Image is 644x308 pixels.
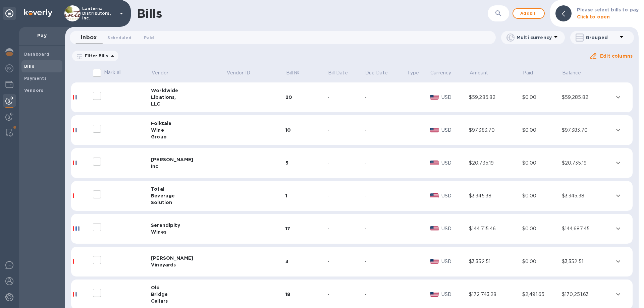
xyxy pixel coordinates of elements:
div: - [365,192,407,199]
div: $3,352.51 [562,258,613,265]
button: expand row [613,92,623,102]
b: Dashboard [24,52,50,57]
div: LLC [151,101,226,107]
div: $0.00 [522,127,562,134]
div: - [365,94,407,101]
button: expand row [613,191,623,201]
div: $0.00 [522,225,562,232]
h1: Bills [137,6,162,20]
p: Filter Bills [82,53,108,59]
div: - [327,291,365,298]
div: $20,735.19 [469,160,522,167]
button: expand row [613,158,623,168]
span: Paid [144,34,154,41]
div: Wine [151,127,226,133]
div: Worldwide [151,87,226,94]
span: Vendor ID [227,69,259,76]
span: Type [407,69,419,76]
div: 17 [285,225,327,232]
div: $0.00 [522,258,562,265]
img: USD [430,128,439,132]
span: Bill № [286,69,309,76]
div: $20,735.19 [562,160,613,167]
p: Balance [562,69,581,76]
div: Vineyards [151,261,226,268]
div: Solution [151,199,226,206]
div: 5 [285,160,327,166]
p: Bill Date [328,69,348,76]
div: Beverage [151,192,226,199]
button: expand row [613,256,623,266]
p: Currency [430,69,451,76]
b: Please select bills to pay [577,7,639,12]
p: Bill № [286,69,300,76]
div: $3,345.38 [469,192,522,199]
p: Multi currency [517,34,552,41]
div: $0.00 [522,192,562,199]
div: [PERSON_NAME] [151,255,226,261]
p: Vendor ID [227,69,250,76]
div: Wines [151,229,226,235]
div: Inc [151,163,226,170]
div: $0.00 [522,94,562,101]
div: Unpin categories [3,7,16,20]
span: Balance [562,69,590,76]
p: Due Date [365,69,388,76]
p: USD [441,258,469,265]
img: Foreign exchange [5,64,13,72]
p: Pay [24,32,60,39]
img: USD [430,161,439,165]
img: Logo [24,9,52,17]
span: Inbox [81,33,97,42]
p: Paid [523,69,533,76]
span: Paid [523,69,542,76]
b: Vendors [24,88,44,93]
p: USD [441,225,469,232]
button: expand row [613,224,623,234]
div: Libations, [151,94,226,101]
div: - [327,160,365,167]
img: USD [430,95,439,100]
p: USD [441,192,469,199]
div: - [327,225,365,232]
p: Lanterna Distributors, Inc. [82,6,116,20]
p: Mark all [104,69,121,76]
span: Add bill [519,9,539,17]
div: Old [151,284,226,291]
img: USD [430,226,439,231]
div: $170,251.63 [562,291,613,298]
div: $97,383.70 [469,127,522,134]
img: USD [430,259,439,264]
div: - [365,291,407,298]
p: Grouped [586,34,618,41]
div: Serendipity [151,222,226,229]
p: Vendor [152,69,169,76]
div: - [327,94,365,101]
p: Amount [470,69,488,76]
span: Amount [470,69,497,76]
b: Click to open [577,14,610,19]
div: $59,285.82 [562,94,613,101]
div: $144,687.45 [562,225,613,232]
div: 20 [285,94,327,101]
p: USD [441,160,469,167]
span: Vendor [152,69,177,76]
p: USD [441,94,469,101]
img: USD [430,292,439,297]
img: USD [430,193,439,198]
span: Scheduled [107,34,131,41]
div: - [365,160,407,167]
div: 3 [285,258,327,265]
div: $3,345.38 [562,192,613,199]
div: Total [151,186,226,192]
div: Bridge [151,291,226,298]
div: $0.00 [522,160,562,167]
div: [PERSON_NAME] [151,156,226,163]
div: - [327,127,365,134]
div: $97,383.70 [562,127,613,134]
div: - [327,258,365,265]
div: $59,285.82 [469,94,522,101]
